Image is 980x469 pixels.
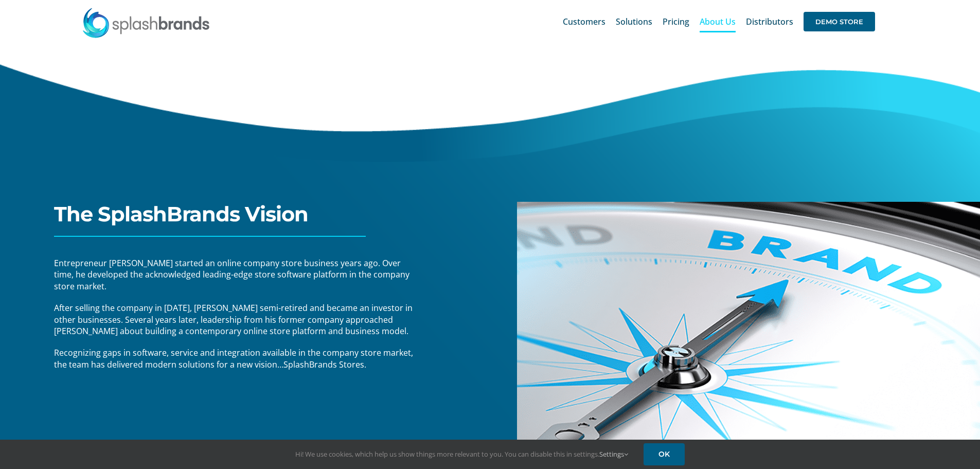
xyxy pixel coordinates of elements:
a: Customers [563,5,605,38]
img: SplashBrands.com Logo [82,7,210,38]
span: Distributors [746,18,793,26]
span: After selling the company in [DATE], [PERSON_NAME] semi-retired and became an investor in other b... [54,302,413,337]
a: DEMO STORE [804,5,875,38]
a: Pricing [663,5,689,38]
a: Distributors [746,5,793,38]
span: Solutions [616,18,652,26]
span: Pricing [663,18,689,26]
span: About Us [700,18,736,26]
span: Recognizing gaps in software, service and integration available in the company store market, the ... [54,347,413,370]
span: Customers [563,18,605,26]
span: DEMO STORE [804,12,875,31]
a: Settings [599,449,628,459]
span: Entrepreneur [PERSON_NAME] started an online company store business years ago. Over time, he deve... [54,257,409,292]
a: OK [644,443,685,465]
span: Hi! We use cookies, which help us show things more relevant to you. You can disable this in setti... [295,449,628,459]
span: The SplashBrands Vision [54,201,308,227]
nav: Main Menu [563,5,875,38]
